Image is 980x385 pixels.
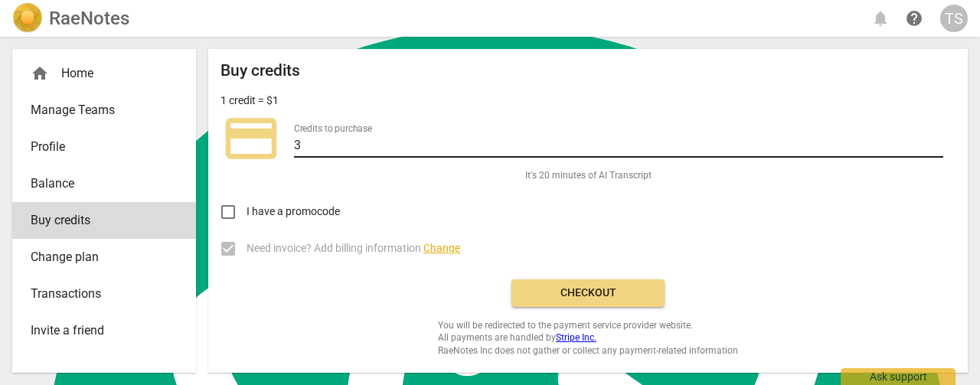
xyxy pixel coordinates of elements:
span: Invite a friend [31,321,165,340]
span: Balance [31,175,165,193]
a: Invite a friend [12,312,196,349]
a: Stripe Inc. [556,332,596,343]
span: help [905,9,923,28]
button: Checkout [511,279,665,307]
span: Change [423,242,460,254]
a: Profile [12,129,196,165]
div: Ask support [841,368,955,385]
a: Buy credits [12,202,196,239]
h2: Buy credits [220,61,300,80]
a: Change plan [12,239,196,276]
span: Transactions [31,285,165,303]
div: Home [31,64,165,83]
span: I have a promocode [247,204,340,220]
a: LogoRaeNotes [12,3,129,34]
span: credit_card [220,108,282,169]
span: Need invoice? Add billing information [247,240,460,256]
span: Change plan [31,248,165,266]
img: Logo [12,3,43,34]
span: Checkout [524,285,652,301]
label: Credits to purchase [294,124,372,133]
span: You will be redirected to the payment service provider website. All payments are handled by RaeNo... [438,319,738,357]
button: TS [940,5,968,32]
a: Help [900,5,928,32]
a: Manage Teams [12,92,196,129]
p: 1 credit = $1 [220,93,279,109]
span: Buy credits [31,211,165,230]
span: home [31,64,49,83]
div: Home [12,55,196,92]
span: Profile [31,138,165,156]
h2: RaeNotes [49,8,129,29]
a: Balance [12,165,196,202]
span: Manage Teams [31,101,165,119]
a: Transactions [12,276,196,312]
span: It's 20 minutes of AI Transcript [525,169,652,182]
